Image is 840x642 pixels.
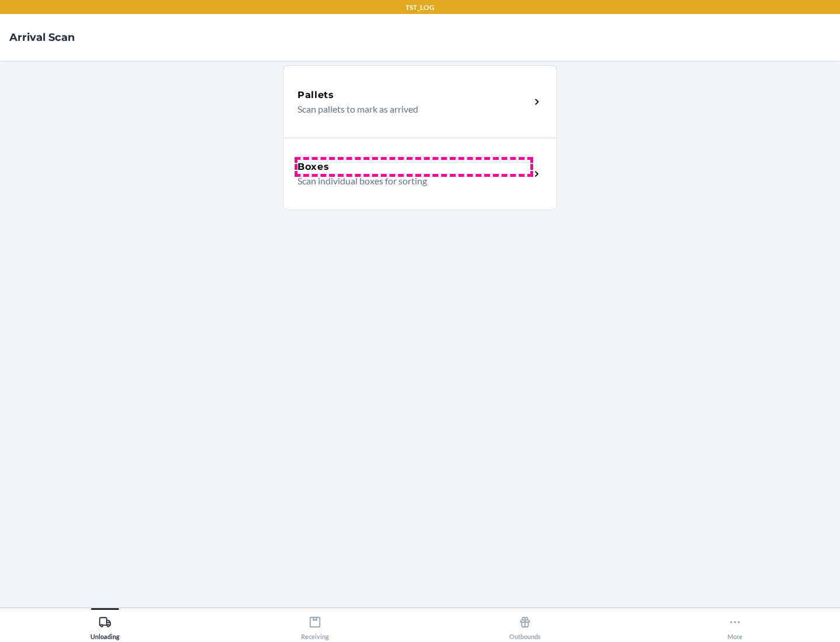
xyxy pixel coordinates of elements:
[9,30,75,45] h4: Arrival Scan
[210,608,420,640] button: Receiving
[630,608,840,640] button: More
[297,160,330,174] h5: Boxes
[297,88,334,102] h5: Pallets
[301,611,329,640] div: Receiving
[90,611,120,640] div: Unloading
[727,611,743,640] div: More
[297,174,521,188] p: Scan individual boxes for sorting
[420,608,630,640] button: Outbounds
[297,102,521,116] p: Scan pallets to mark as arrived
[405,2,435,13] p: TST_LOG
[509,611,541,640] div: Outbounds
[283,138,557,210] a: BoxesScan individual boxes for sorting
[283,65,557,138] a: PalletsScan pallets to mark as arrived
